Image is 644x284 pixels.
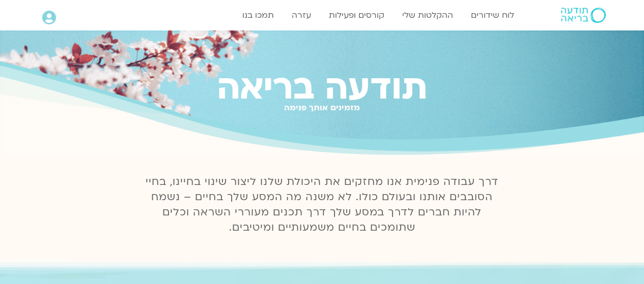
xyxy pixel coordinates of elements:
[561,8,606,23] img: תודעה בריאה
[324,6,389,25] a: קורסים ופעילות
[237,6,279,25] a: תמכו בנו
[287,6,316,25] a: עזרה
[397,6,458,25] a: ההקלטות שלי
[140,174,505,235] p: דרך עבודה פנימית אנו מחזקים את היכולת שלנו ליצור שינוי בחיינו, בחיי הסובבים אותנו ובעולם כולו. לא...
[466,6,519,25] a: לוח שידורים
